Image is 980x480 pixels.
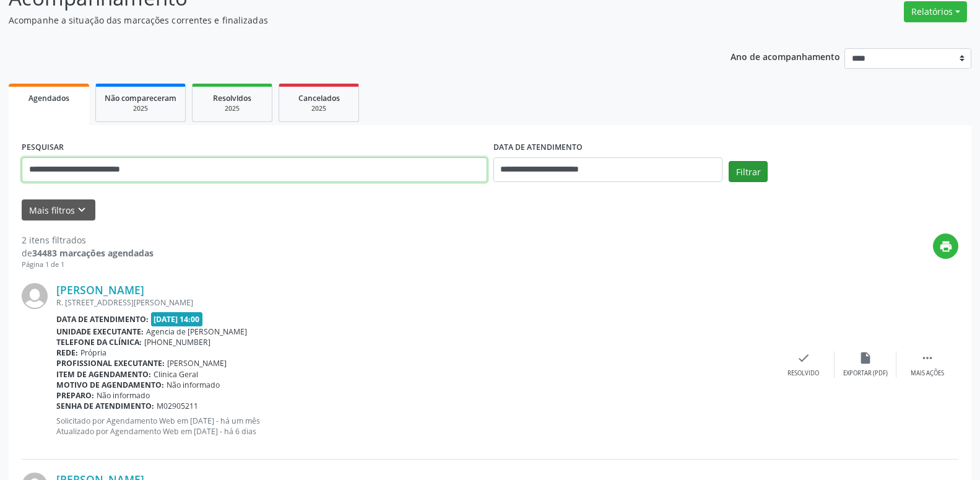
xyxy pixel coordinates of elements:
[921,351,934,365] i: 
[22,260,154,270] div: Página 1 de 1
[911,369,944,378] div: Mais ações
[939,240,953,253] i: print
[154,369,198,380] span: Clinica Geral
[56,314,149,325] b: Data de atendimento:
[56,337,142,347] b: Telefone da clínica:
[146,326,247,337] span: Agencia de [PERSON_NAME]
[105,104,176,113] div: 2025
[904,1,967,22] button: Relatórios
[105,93,176,103] span: Não compareceram
[80,347,106,358] span: Própria
[28,93,69,103] span: Agendados
[167,358,227,369] span: [PERSON_NAME]
[56,416,773,437] p: Solicitado por Agendamento Web em [DATE] - há um mês Atualizado por Agendamento Web em [DATE] - h...
[9,14,683,27] p: Acompanhe a situação das marcações correntes e finalizadas
[859,351,872,365] i: insert_drive_file
[97,390,150,401] span: Não informado
[729,161,768,182] button: Filtrar
[56,390,94,401] b: Preparo:
[213,93,251,103] span: Resolvidos
[731,48,840,64] p: Ano de acompanhamento
[787,369,819,378] div: Resolvido
[22,283,48,309] img: img
[22,233,154,247] div: 2 itens filtrados
[843,369,888,378] div: Exportar (PDF)
[56,297,773,308] div: R. [STREET_ADDRESS][PERSON_NAME]
[144,337,210,347] span: [PHONE_NUMBER]
[22,138,64,157] label: PESQUISAR
[56,358,165,369] b: Profissional executante:
[933,233,958,259] button: print
[75,203,89,217] i: keyboard_arrow_down
[298,93,340,103] span: Cancelados
[32,247,154,259] strong: 34483 marcações agendadas
[56,401,154,411] b: Senha de atendimento:
[56,347,78,358] b: Rede:
[56,369,151,380] b: Item de agendamento:
[797,351,810,365] i: check
[56,283,144,297] a: [PERSON_NAME]
[493,138,583,157] label: DATA DE ATENDIMENTO
[56,380,164,390] b: Motivo de agendamento:
[22,199,95,221] button: Mais filtroskeyboard_arrow_down
[56,326,144,337] b: Unidade executante:
[201,104,263,113] div: 2025
[22,247,154,260] div: de
[157,401,198,411] span: M02905211
[288,104,350,113] div: 2025
[167,380,220,390] span: Não informado
[151,312,203,326] span: [DATE] 14:00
